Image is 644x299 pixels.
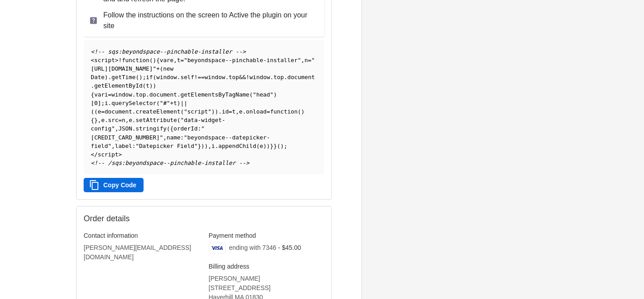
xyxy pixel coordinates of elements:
[84,178,144,192] button: Copy Code
[170,100,174,106] span: +
[91,151,97,158] span: </
[239,74,246,80] span: &&
[132,125,136,132] span: .
[97,117,101,123] span: ,
[287,74,315,80] span: document
[153,57,157,63] span: )
[84,244,191,261] bdo: [PERSON_NAME][EMAIL_ADDRESS][DOMAIN_NAME]
[180,57,184,63] span: =
[250,74,270,80] span: window
[111,91,132,98] span: window
[149,91,177,98] span: document
[267,108,270,115] span: =
[270,74,274,80] span: .
[209,232,325,240] h3: Payment method
[115,57,119,63] span: >
[229,108,232,115] span: =
[136,117,177,123] span: setAttribute
[167,134,181,141] span: name
[242,108,246,115] span: .
[91,108,94,115] span: (
[177,117,181,123] span: (
[97,108,101,115] span: e
[146,74,153,80] span: if
[274,143,277,149] span: }
[146,82,149,89] span: t
[119,57,122,63] span: !
[101,117,105,123] span: e
[115,125,119,132] span: ,
[156,65,160,72] span: +
[277,143,280,149] span: (
[91,48,246,55] span: <!-- sqs:beyondspace--pinchable-installer -->
[94,100,98,106] span: 0
[108,91,112,98] span: =
[108,100,112,106] span: .
[111,74,136,80] span: getTime
[111,100,156,106] span: querySelector
[174,125,198,132] span: orderId
[209,262,325,270] h3: Billing address
[201,143,205,149] span: )
[136,91,146,98] span: top
[91,117,94,123] span: {
[91,74,105,80] span: Date
[91,91,94,98] span: {
[215,143,218,149] span: .
[132,108,136,115] span: .
[108,117,119,123] span: src
[105,108,132,115] span: document
[153,82,157,89] span: )
[153,74,157,80] span: (
[97,151,118,158] span: script
[239,108,243,115] span: e
[263,143,267,149] span: )
[105,100,108,106] span: i
[204,74,225,80] span: window
[280,143,284,149] span: )
[91,82,94,89] span: .
[260,143,263,149] span: e
[103,10,319,31] p: Follow the instructions on the screen to Active the plugin on your site
[91,125,204,140] span: "[CREDIT_CARD_NUMBER]"
[305,57,308,63] span: n
[198,125,201,132] span: :
[143,74,146,80] span: ;
[212,108,215,115] span: )
[232,108,236,115] span: t
[270,108,298,115] span: function
[122,57,149,63] span: function
[284,143,288,149] span: ;
[91,57,94,63] span: <
[222,108,229,115] span: id
[143,82,146,89] span: (
[218,108,222,115] span: .
[229,244,276,251] span: ending with 7346
[105,117,108,123] span: .
[94,108,98,115] span: (
[177,100,181,106] span: )
[132,143,136,149] span: :
[119,151,122,158] span: >
[91,160,249,166] span: <!-- /sqs:beyondspace--pinchable-installer -->
[301,57,305,63] span: ,
[136,108,180,115] span: createElement
[160,57,170,63] span: var
[157,74,177,80] span: window
[177,91,181,98] span: .
[156,100,160,106] span: (
[94,91,105,98] span: var
[180,91,249,98] span: getElementsByTagName
[132,117,136,123] span: .
[270,143,274,149] span: }
[91,134,270,149] span: "beyondspace--datepicker-field"
[180,100,187,106] span: ||
[129,117,132,123] span: e
[218,143,256,149] span: appendChild
[108,74,112,80] span: .
[170,57,174,63] span: e
[198,143,201,149] span: }
[267,143,270,149] span: )
[105,91,108,98] span: i
[111,143,115,149] span: ,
